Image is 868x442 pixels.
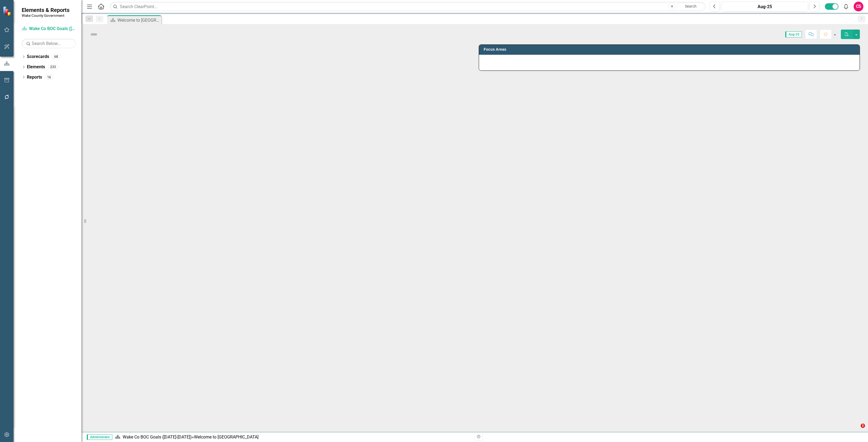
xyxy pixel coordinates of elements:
div: 233 [48,65,58,69]
span: Search [685,4,697,8]
small: Wake County Government [22,13,69,18]
div: » [115,434,471,440]
button: CS [854,2,863,11]
iframe: Intercom live chat [850,424,863,437]
button: Aug-25 [721,2,808,11]
div: 16 [45,75,53,79]
button: Search [677,3,704,10]
div: Aug-25 [723,4,806,10]
a: Wake Co BOC Goals ([DATE]-[DATE]) [123,434,192,440]
a: Elements [27,64,45,70]
input: Search Below... [22,39,76,48]
div: 68 [52,54,60,59]
span: 2 [861,424,865,428]
input: Search ClearPoint... [110,2,706,11]
span: Elements & Reports [22,7,69,13]
img: ClearPoint Strategy [3,6,12,16]
div: Welcome to [GEOGRAPHIC_DATA] [194,434,259,440]
a: Scorecards [27,54,49,60]
a: Wake Co BOC Goals ([DATE]-[DATE]) [22,26,76,32]
span: Administrator [87,434,112,440]
a: Reports [27,74,42,80]
span: Aug-25 [785,31,802,37]
div: Welcome to [GEOGRAPHIC_DATA] [117,17,160,24]
img: Not Defined [90,30,98,39]
h3: Focus Areas [484,47,857,51]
